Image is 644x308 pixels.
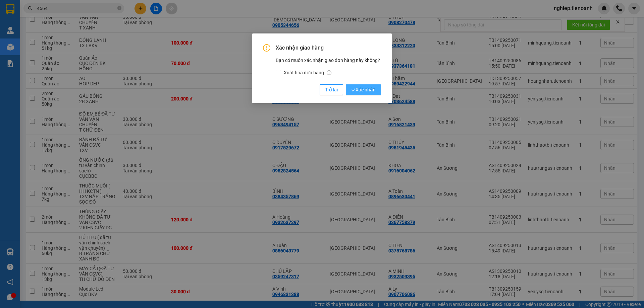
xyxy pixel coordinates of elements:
div: Bạn có muốn xác nhận giao đơn hàng này không? [276,57,381,76]
span: check [351,88,356,92]
span: Xuất hóa đơn hàng [281,69,334,76]
button: checkXác nhận [346,84,381,95]
span: exclamation-circle [263,44,270,52]
span: Xác nhận [351,86,376,93]
span: info-circle [327,70,331,75]
button: Trở lại [320,84,343,95]
span: Trở lại [325,86,338,93]
span: Xác nhận giao hàng [276,44,381,52]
